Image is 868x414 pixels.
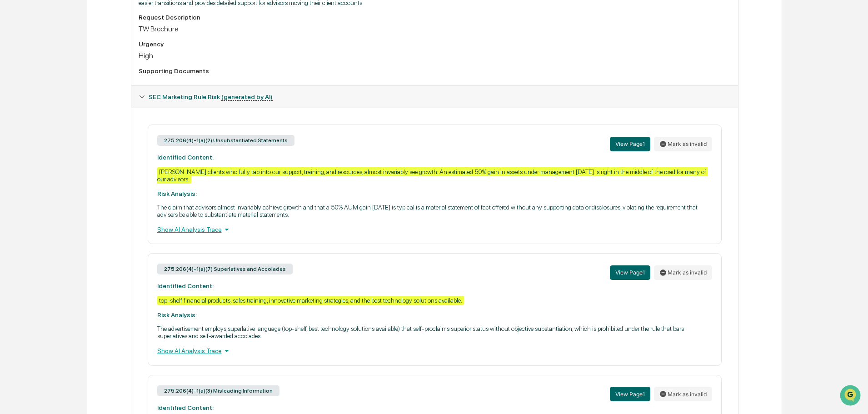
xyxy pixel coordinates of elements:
span: Data Lookup [18,179,57,188]
p: How can we help? [9,19,165,34]
strong: Identified Content: [157,282,214,289]
strong: Identified Content: [157,404,214,411]
div: Supporting Documents [139,67,731,75]
a: Powered byPylon [64,200,110,208]
img: Cameron Burns [9,115,24,130]
p: The advertisement employs superlative language (top-shelf, best technology solutions available) t... [157,325,712,339]
div: top-shelf financial products, sales training, innovative marketing strategies, and the best techn... [157,296,464,305]
span: SEC Marketing Rule Risk [149,93,273,100]
div: 275.206(4)-1(a)(7) Superlatives and Accolades [157,264,293,274]
a: 🖐️Preclearance [5,158,62,174]
a: 🗄️Attestations [62,158,116,174]
div: We're available if you need us! [31,79,115,86]
button: Mark as invalid [654,265,712,280]
img: 1746055101610-c473b297-6a78-478c-a979-82029cc54cd1 [9,70,25,86]
strong: Risk Analysis: [157,190,197,197]
button: View Page1 [610,265,650,280]
a: 🔎Data Lookup [5,175,61,191]
span: Pylon [90,201,110,208]
div: Show AI Analysis Trace [157,346,712,356]
span: Preclearance [18,161,59,170]
div: SEC Marketing Rule Risk (generated by AI) [131,86,738,108]
iframe: Open customer support [839,384,863,409]
div: 🗄️ [66,162,73,170]
span: [DATE] [80,124,99,131]
div: Past conversations [9,101,61,108]
div: Urgency [139,40,731,48]
button: Mark as invalid [654,137,712,151]
u: (generated by AI) [221,93,273,101]
button: Mark as invalid [654,387,712,401]
strong: Risk Analysis: [157,311,197,319]
span: Attestations [75,161,113,170]
div: TW Brochure [139,25,731,33]
button: View Page1 [610,137,650,151]
strong: Identified Content: [157,154,214,161]
button: See all [141,99,165,110]
button: View Page1 [610,387,650,401]
div: 275.206(4)-1(a)(2) Unsubstantiated Statements [157,135,294,146]
div: Show AI Analysis Trace [157,224,712,234]
div: [PERSON_NAME] clients who fully tap into our support, training, and resources, almost invariably ... [157,167,708,184]
span: • [75,124,79,131]
button: Start new chat [155,72,165,83]
div: 🖐️ [9,162,16,170]
div: High [139,51,731,60]
div: Request Description [139,14,731,21]
div: 🔎 [9,180,16,187]
div: Start new chat [31,70,149,79]
p: The claim that advisors almost invariably achieve growth and that a 50% AUM gain [DATE] is typica... [157,204,712,218]
div: 275.206(4)-1(a)(3) Misleading Information [157,385,279,396]
img: 1746055101610-c473b297-6a78-478c-a979-82029cc54cd1 [18,124,25,131]
span: [PERSON_NAME] [28,124,74,131]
